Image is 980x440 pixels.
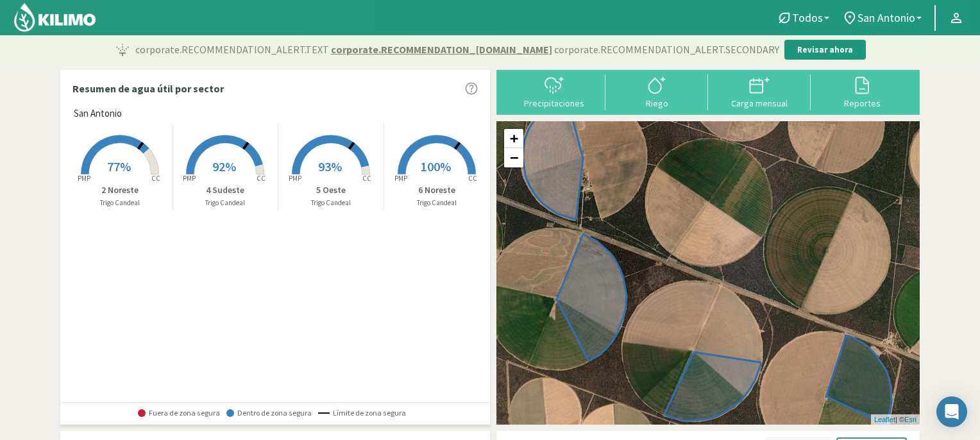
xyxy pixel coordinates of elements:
[507,99,602,108] div: Precipitaciones
[318,158,342,174] span: 93%
[421,158,451,174] span: 100%
[784,40,866,60] button: Revisar ahora
[384,198,490,208] p: Trigo Candeal
[605,74,708,108] button: Riego
[257,174,266,183] tspan: CC
[226,409,312,418] span: Dentro de zona segura
[173,198,278,208] p: Trigo Candeal
[384,183,490,197] p: 6 Noreste
[394,174,407,183] tspan: PMP
[503,74,605,108] button: Precipitaciones
[797,44,853,56] p: Revisar ahora
[67,198,173,208] p: Trigo Candeal
[183,174,196,183] tspan: PMP
[936,396,967,427] div: Open Intercom Messenger
[874,416,895,423] a: Leaflet
[173,183,278,197] p: 4 Sudeste
[74,106,122,121] span: San Antonio
[609,99,704,108] div: Riego
[67,183,173,197] p: 2 Noreste
[78,174,90,183] tspan: PMP
[278,198,384,208] p: Trigo Candeal
[151,174,160,183] tspan: CC
[212,158,236,174] span: 92%
[318,409,406,418] span: Límite de zona segura
[712,99,807,108] div: Carga mensual
[504,129,523,148] a: Zoom in
[289,174,301,183] tspan: PMP
[135,42,779,57] p: corporate.RECOMMENDATION_ALERT.TEXT
[331,42,552,57] span: corporate.RECOMMENDATION_[DOMAIN_NAME]
[138,409,220,418] span: Fuera de zona segura
[815,99,909,108] div: Reportes
[13,2,97,33] img: Kilimo
[278,183,384,197] p: 5 Oeste
[362,174,371,183] tspan: CC
[504,148,523,167] a: Zoom out
[107,158,131,174] span: 77%
[811,74,913,108] button: Reportes
[708,74,811,108] button: Carga mensual
[554,42,779,57] span: corporate.RECOMMENDATION_ALERT.SECONDARY
[72,81,224,96] p: Resumen de agua útil por sector
[871,414,920,425] div: | ©
[792,11,823,24] span: Todos
[468,174,477,183] tspan: CC
[904,416,917,423] a: Esri
[857,11,915,24] span: San Antonio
